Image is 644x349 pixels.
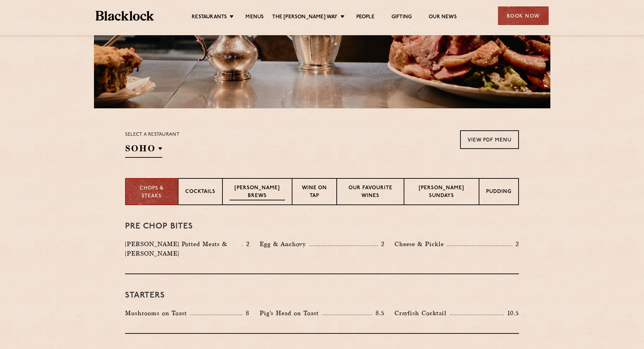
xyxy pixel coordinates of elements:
[299,184,329,200] p: Wine on Tap
[356,14,375,21] a: People
[192,14,227,21] a: Restaurants
[245,14,264,21] a: Menus
[411,184,472,200] p: [PERSON_NAME] Sundays
[185,188,215,197] p: Cocktails
[272,14,337,21] a: The [PERSON_NAME] Way
[378,240,384,248] p: 2
[429,14,457,21] a: Our News
[230,184,285,200] p: [PERSON_NAME] Brews
[260,239,309,249] p: Egg & Anchovy
[96,11,154,21] img: BL_Textured_Logo-footer-cropped.svg
[372,309,384,318] p: 8.5
[512,240,519,248] p: 2
[242,309,249,318] p: 8
[344,184,397,200] p: Our favourite wines
[133,185,171,200] p: Chops & Steaks
[486,188,511,197] p: Pudding
[243,240,249,248] p: 2
[125,143,162,158] h2: SOHO
[460,130,519,149] a: View PDF Menu
[125,239,242,258] p: [PERSON_NAME] Potted Meats & [PERSON_NAME]
[125,130,180,139] p: Select a restaurant
[260,308,322,318] p: Pig's Head on Toast
[498,6,549,25] div: Book Now
[125,308,190,318] p: Mushrooms on Toast
[395,308,450,318] p: Crayfish Cocktail
[504,309,519,318] p: 10.5
[125,291,519,300] h3: Starters
[391,14,412,21] a: Gifting
[395,239,447,249] p: Cheese & Pickle
[125,222,519,231] h3: Pre Chop Bites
